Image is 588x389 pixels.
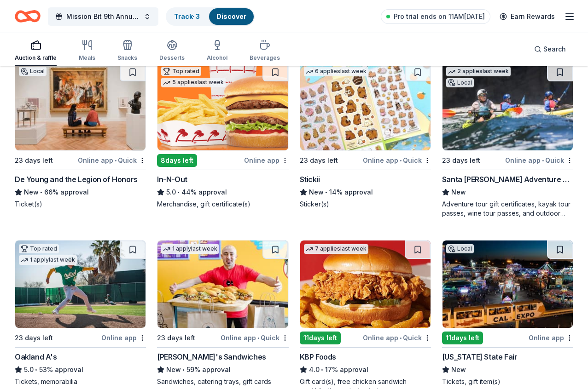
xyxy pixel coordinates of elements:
div: Sandwiches, catering trays, gift cards [157,377,288,386]
div: Online app Quick [78,154,146,166]
span: • [321,366,323,373]
div: 8 days left [157,154,197,167]
img: Image for De Young and the Legion of Honors [15,63,146,150]
div: 23 days left [442,155,480,166]
span: Search [543,44,566,55]
a: Pro trial ends on 11AM[DATE] [381,9,490,24]
div: Online app [244,154,289,166]
div: Tickets, gift item(s) [442,377,573,386]
button: Track· 3Discover [166,7,255,26]
span: New [451,364,466,375]
div: Online app Quick [363,154,431,166]
a: Image for In-N-OutTop rated5 applieslast week8days leftOnline appIn-N-Out5.0•44% approvalMerchand... [157,63,288,209]
a: Image for Ike's Sandwiches1 applylast week23 days leftOnline app•Quick[PERSON_NAME]'s SandwichesN... [157,240,288,386]
div: 66% approval [15,187,146,198]
div: Alcohol [207,54,227,62]
div: Online app Quick [363,332,431,343]
span: • [115,157,116,164]
a: Discover [216,12,246,20]
span: • [178,189,180,196]
div: Sticker(s) [300,200,431,209]
div: 14% approval [300,187,431,198]
div: Stickii [300,174,320,185]
button: Snacks [117,36,137,66]
div: De Young and the Legion of Honors [15,174,138,185]
div: 23 days left [15,332,53,343]
div: Online app Quick [505,154,573,166]
button: Search [527,40,573,58]
div: 59% approval [157,364,288,375]
button: Meals [79,36,95,66]
div: Top rated [161,67,201,76]
img: Image for California State Fair [442,240,573,328]
div: KBP Foods [300,351,336,362]
div: Desserts [159,54,185,62]
span: 5.0 [24,364,34,375]
div: [PERSON_NAME]'s Sandwiches [157,351,266,362]
span: 4.0 [309,364,320,375]
span: • [400,334,402,342]
div: Local [446,78,474,87]
a: Image for Santa Barbara Adventure Company2 applieslast weekLocal23 days leftOnline app•QuickSanta... [442,63,573,218]
div: [US_STATE] State Fair [442,351,518,362]
div: 7 applies last week [304,244,368,254]
div: 11 days left [300,332,341,344]
a: Image for Stickii6 applieslast week23 days leftOnline app•QuickStickiiNew•14% approvalSticker(s) [300,63,431,209]
span: New [309,187,324,198]
a: Image for De Young and the Legion of HonorsLocal23 days leftOnline app•QuickDe Young and the Legi... [15,63,146,209]
span: New [451,187,466,198]
div: 2 applies last week [446,67,511,76]
div: Auction & raffle [15,54,57,62]
a: Image for Oakland A'sTop rated1 applylast week23 days leftOnline appOakland A's5.0•53% approvalTi... [15,240,146,386]
div: In-N-Out [157,174,187,185]
div: 44% approval [157,187,288,198]
img: Image for In-N-Out [157,63,288,150]
div: Oakland A's [15,351,57,362]
div: 1 apply last week [19,255,77,265]
div: 53% approval [15,364,146,375]
div: Local [19,67,47,76]
span: Mission Bit 9th Annual Gala Fundraiser [66,11,140,22]
div: 23 days left [15,155,53,166]
div: Tickets, memorabilia [15,377,146,386]
div: Merchandise, gift certificate(s) [157,200,288,209]
div: Snacks [117,54,137,62]
div: 17% approval [300,364,431,375]
button: Alcohol [207,36,227,66]
span: • [40,189,42,196]
img: Image for Santa Barbara Adventure Company [442,63,573,150]
div: 6 applies last week [304,67,368,76]
div: 11 days left [442,332,483,344]
span: Pro trial ends on 11AM[DATE] [394,11,485,22]
div: Online app [101,332,146,343]
div: Ticket(s) [15,200,146,209]
span: • [35,366,37,373]
div: Online app Quick [221,332,289,343]
div: 5 applies last week [161,78,226,87]
div: Adventure tour gift certificates, kayak tour passes, wine tour passes, and outdoor experience vou... [442,200,573,218]
div: 1 apply last week [161,244,219,254]
span: 5.0 [166,187,176,198]
div: Beverages [250,54,280,62]
span: New [24,187,39,198]
button: Beverages [250,36,280,66]
div: Online app [529,332,573,343]
div: Santa [PERSON_NAME] Adventure Company [442,174,573,185]
img: Image for Oakland A's [15,240,146,328]
span: • [542,157,544,164]
button: Desserts [159,36,185,66]
button: Auction & raffle [15,36,57,66]
span: New [166,364,181,375]
div: Local [446,244,474,253]
a: Home [15,6,41,27]
div: 23 days left [300,155,338,166]
img: Image for Ike's Sandwiches [157,240,288,328]
div: Top rated [19,244,59,253]
div: Meals [79,54,95,62]
a: Image for California State FairLocal11days leftOnline app[US_STATE] State FairNewTickets, gift it... [442,240,573,386]
span: • [257,334,259,342]
span: • [325,189,327,196]
span: • [183,366,185,373]
a: Earn Rewards [494,8,560,25]
img: Image for Stickii [300,63,431,150]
